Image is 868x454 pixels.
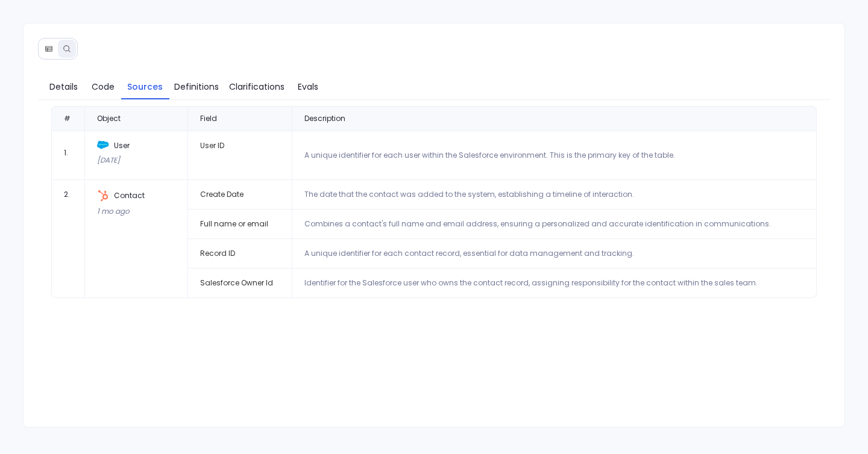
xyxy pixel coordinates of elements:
[298,80,318,93] span: Evals
[188,210,292,239] td: Full name or email
[97,190,175,202] div: Contact
[292,131,817,180] td: A unique identifier for each user within the Salesforce environment. This is the primary key of t...
[97,207,175,216] div: 1 mo ago
[64,148,68,158] span: 1 .
[292,180,817,210] td: The date that the contact was added to the system, establishing a timeline of interaction.
[97,141,175,151] div: User
[229,80,285,93] span: Clarifications
[188,180,292,210] td: Create Date
[51,106,86,131] div: #
[292,269,817,298] td: Identifier for the Salesforce user who owns the contact record, assigning responsibility for the ...
[292,239,817,269] td: A unique identifier for each contact record, essential for data management and tracking.
[97,155,175,165] div: [DATE]
[188,131,292,180] td: User ID
[188,269,292,298] td: Salesforce Owner Id
[292,210,817,239] td: Combines a contact's full name and email address, ensuring a personalized and accurate identifica...
[188,239,292,269] td: Record ID
[85,106,188,131] div: Object
[127,80,163,93] span: Sources
[174,80,219,93] span: Definitions
[49,80,78,93] span: Details
[188,106,292,131] div: Field
[64,189,70,199] span: 2 .
[292,106,817,131] div: Description
[92,80,115,93] span: Code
